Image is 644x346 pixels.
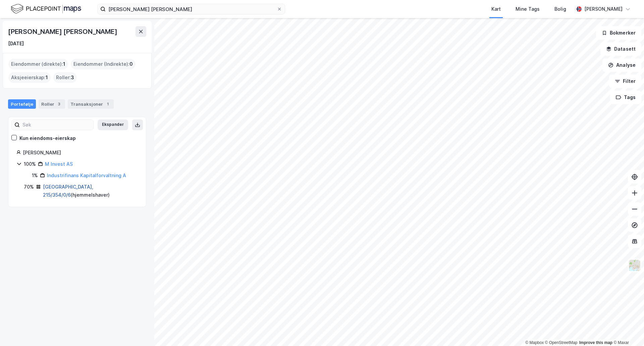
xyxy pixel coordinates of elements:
button: Datasett [600,42,641,56]
button: Bokmerker [596,26,641,40]
div: [PERSON_NAME] [23,149,138,157]
div: Eiendommer (Indirekte) : [71,59,136,69]
span: 1 [63,60,65,68]
div: 1% [32,171,38,180]
div: Mine Tags [516,5,540,13]
button: Ekspander [98,119,128,130]
img: logo.f888ab2527a4732fd821a326f86c7f29.svg [11,3,81,15]
input: Søk på adresse, matrikkel, gårdeiere, leietakere eller personer [106,4,277,14]
div: [DATE] [8,40,24,48]
div: Bolig [554,5,566,13]
button: Tags [610,91,641,104]
div: Eiendommer (direkte) : [8,59,68,69]
a: M Invest AS [45,161,73,167]
div: 100% [24,160,36,168]
div: 1 [104,101,111,107]
div: [PERSON_NAME] [584,5,623,13]
div: [PERSON_NAME] [PERSON_NAME] [8,26,119,37]
div: Transaksjoner [68,99,114,109]
span: 1 [46,73,48,82]
div: Aksjeeierskap : [8,72,51,83]
div: 70% [24,183,34,191]
button: Analyse [602,58,641,72]
span: 0 [129,60,133,68]
iframe: Chat Widget [610,314,644,346]
div: Portefølje [8,99,36,109]
div: Kontrollprogram for chat [610,314,644,346]
a: Industrifinans Kapitalforvaltning A [47,172,126,178]
button: Filter [609,75,641,88]
div: Kart [491,5,501,13]
div: Kun eiendoms-eierskap [19,134,76,142]
div: 3 [56,101,62,107]
a: Mapbox [525,340,544,345]
a: OpenStreetMap [545,340,578,345]
div: Roller [39,99,65,109]
img: Z [628,259,641,272]
a: Improve this map [579,340,612,345]
div: Roller : [53,72,77,83]
span: 3 [71,73,74,82]
div: ( hjemmelshaver ) [43,183,138,199]
input: Søk [20,120,93,130]
a: [GEOGRAPHIC_DATA], 215/354/0/6 [43,184,93,198]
